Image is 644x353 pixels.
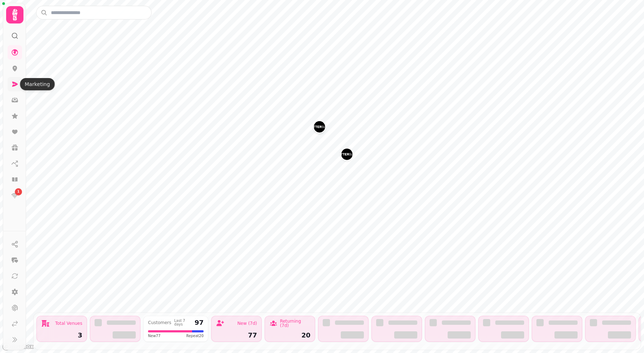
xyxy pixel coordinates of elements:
span: New 77 [148,333,161,339]
div: Last 7 days [174,319,192,326]
div: Returning (7d) [280,319,310,328]
div: 77 [216,332,257,339]
div: 3 [41,332,82,339]
button: Gutterball Alley [341,148,353,160]
div: Customers [148,320,171,325]
div: Marketing [20,78,55,90]
span: Repeat 20 [186,333,204,339]
div: 20 [269,332,310,339]
span: 1 [17,189,19,194]
div: Map marker [341,148,353,162]
a: Mapbox logo [2,343,34,351]
button: Gutterball Lincoln [314,121,325,133]
div: 97 [195,319,204,326]
div: Map marker [314,121,325,135]
div: New (7d) [237,321,257,326]
div: Total Venues [55,321,82,326]
a: 1 [8,188,22,203]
